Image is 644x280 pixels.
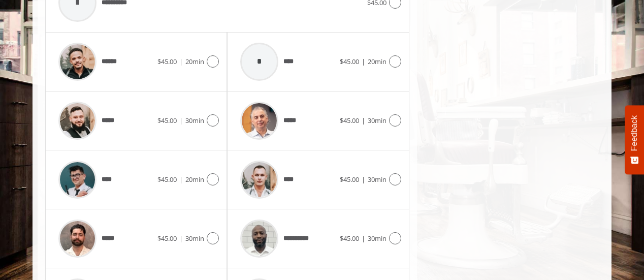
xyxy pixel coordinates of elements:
span: | [362,57,365,66]
button: Feedback - Show survey [625,105,644,174]
span: 30min [368,234,387,243]
span: $45.00 [340,116,359,125]
span: | [179,234,183,243]
span: | [179,175,183,184]
span: 20min [368,57,387,66]
span: 30min [185,234,204,243]
span: $45.00 [340,234,359,243]
span: | [362,234,365,243]
span: | [179,116,183,125]
span: $45.00 [340,175,359,184]
span: 30min [185,116,204,125]
span: 30min [368,175,387,184]
span: $45.00 [340,57,359,66]
span: $45.00 [157,57,177,66]
span: 20min [185,175,204,184]
span: Feedback [630,115,639,151]
span: | [362,116,365,125]
span: | [179,57,183,66]
span: $45.00 [157,175,177,184]
span: 30min [368,116,387,125]
span: 20min [185,57,204,66]
span: $45.00 [157,116,177,125]
span: | [362,175,365,184]
span: $45.00 [157,234,177,243]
